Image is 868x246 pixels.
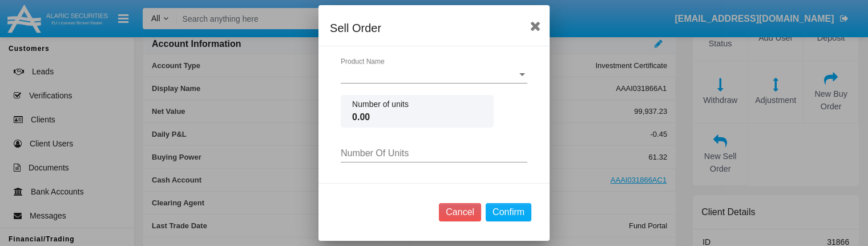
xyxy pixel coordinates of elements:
[352,110,482,124] span: 0.00
[341,69,517,80] span: Product Name
[352,98,482,110] span: Number of units
[439,203,481,221] button: Cancel
[330,19,538,37] div: Sell Order
[486,203,531,221] button: Confirm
